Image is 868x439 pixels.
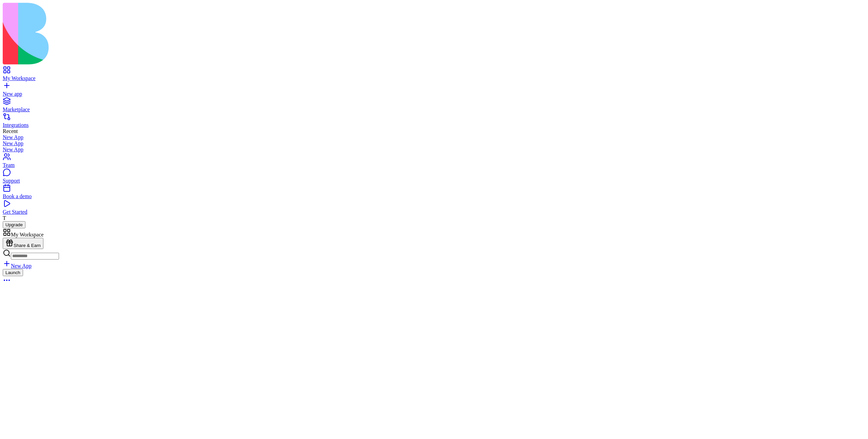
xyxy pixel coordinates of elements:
[3,172,865,184] a: Support
[3,85,865,97] a: New app
[3,100,865,113] a: Marketplace
[3,263,32,269] a: New App
[3,122,865,128] div: Integrations
[3,215,6,221] span: T
[3,107,865,113] div: Marketplace
[3,116,865,128] a: Integrations
[3,178,865,184] div: Support
[3,91,865,97] div: New app
[3,140,865,147] a: New App
[3,193,865,199] div: Book a demo
[3,134,865,140] a: New App
[3,128,18,134] span: Recent
[3,156,865,168] a: Team
[3,203,865,215] a: Get Started
[3,221,25,228] button: Upgrade
[3,187,865,199] a: Book a demo
[3,162,865,168] div: Team
[14,243,41,248] span: Share & Earn
[3,69,865,81] a: My Workspace
[11,232,44,237] span: My Workspace
[3,209,865,215] div: Get Started
[3,269,23,276] button: Launch
[3,222,25,227] a: Upgrade
[3,75,865,81] div: My Workspace
[3,3,275,64] img: logo
[3,238,43,249] button: Share & Earn
[3,147,865,153] a: New App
